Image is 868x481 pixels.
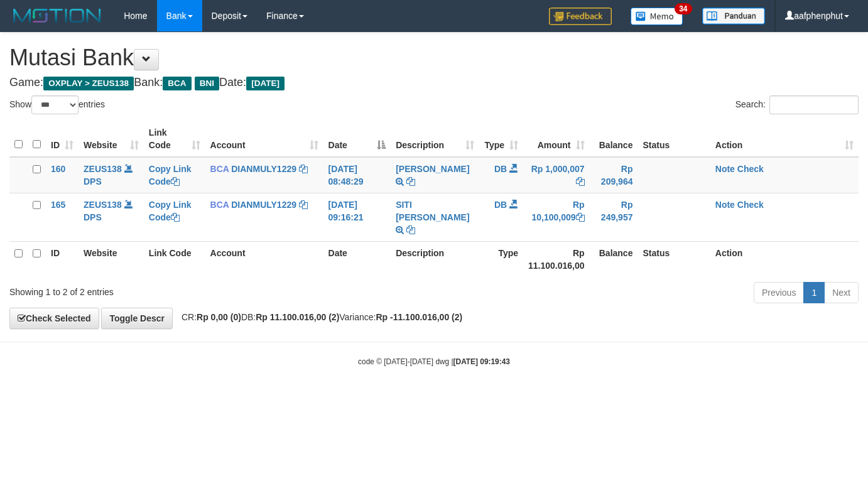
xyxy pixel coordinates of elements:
[323,121,391,157] th: Date: activate to sort column descending
[299,200,308,210] a: Copy DIANMULY1229 to clipboard
[710,121,859,157] th: Action: activate to sort column ascending
[523,121,590,157] th: Amount: activate to sort column ascending
[31,95,79,114] select: Showentries
[376,312,462,322] strong: Rp -11.100.016,00 (2)
[175,312,462,322] span: CR: DB: Variance:
[590,193,638,241] td: Rp 249,957
[824,282,859,303] a: Next
[9,45,859,70] h1: Mutasi Bank
[590,157,638,193] td: Rp 209,964
[590,121,638,157] th: Balance
[101,308,173,329] a: Toggle Descr
[195,77,219,90] span: BNI
[79,157,144,193] td: DPS
[323,241,391,277] th: Date
[523,193,590,241] td: Rp 10,100,009
[358,357,510,366] small: code © [DATE]-[DATE] dwg |
[163,77,191,90] span: BCA
[246,77,285,90] span: [DATE]
[590,241,638,277] th: Balance
[210,164,229,174] span: BCA
[46,241,79,277] th: ID
[737,164,764,174] a: Check
[406,225,415,235] a: Copy SITI NURLITA SAPIT to clipboard
[79,121,144,157] th: Website: activate to sort column ascending
[149,164,192,186] a: Copy Link Code
[149,200,192,222] a: Copy Link Code
[715,200,735,210] a: Note
[769,95,859,114] input: Search:
[396,164,469,174] a: [PERSON_NAME]
[396,200,469,222] a: SITI [PERSON_NAME]
[231,200,296,210] a: DIANMULY1229
[210,200,229,210] span: BCA
[637,241,710,277] th: Status
[576,212,585,222] a: Copy Rp 10,100,009 to clipboard
[9,95,105,114] label: Show entries
[9,281,352,298] div: Showing 1 to 2 of 2 entries
[205,121,323,157] th: Account: activate to sort column ascending
[406,176,415,186] a: Copy SADAM HAPIPI to clipboard
[754,282,804,303] a: Previous
[737,200,764,210] a: Check
[256,312,339,322] strong: Rp 11.100.016,00 (2)
[675,3,692,14] span: 34
[479,241,523,277] th: Type
[494,200,507,210] span: DB
[46,121,79,157] th: ID: activate to sort column ascending
[735,95,859,114] label: Search:
[51,164,65,174] span: 160
[9,6,105,25] img: MOTION_logo.png
[144,241,205,277] th: Link Code
[43,77,134,90] span: OXPLAY > ZEUS138
[9,77,859,89] h4: Game: Bank: Date:
[197,312,241,322] strong: Rp 0,00 (0)
[702,8,765,24] img: panduan.png
[803,282,825,303] a: 1
[494,164,507,174] span: DB
[710,241,859,277] th: Action
[323,157,391,193] td: [DATE] 08:48:29
[9,308,99,329] a: Check Selected
[84,200,122,210] a: ZEUS138
[715,164,735,174] a: Note
[84,164,122,174] a: ZEUS138
[51,200,65,210] span: 165
[323,193,391,241] td: [DATE] 09:16:21
[523,241,590,277] th: Rp 11.100.016,00
[79,241,144,277] th: Website
[79,193,144,241] td: DPS
[453,357,510,366] strong: [DATE] 09:19:43
[523,157,590,193] td: Rp 1,000,007
[231,164,296,174] a: DIANMULY1229
[479,121,523,157] th: Type: activate to sort column ascending
[299,164,308,174] a: Copy DIANMULY1229 to clipboard
[205,241,323,277] th: Account
[549,8,612,25] img: Feedback.jpg
[637,121,710,157] th: Status
[576,176,585,186] a: Copy Rp 1,000,007 to clipboard
[391,241,479,277] th: Description
[391,121,479,157] th: Description: activate to sort column ascending
[631,8,683,25] img: Button%20Memo.svg
[144,121,205,157] th: Link Code: activate to sort column ascending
